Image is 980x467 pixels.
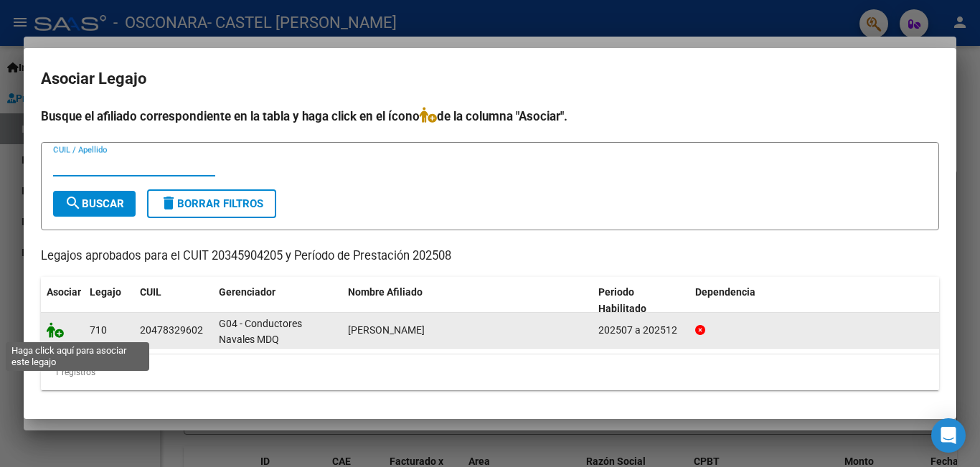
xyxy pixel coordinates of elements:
mat-icon: search [65,194,82,212]
h2: Asociar Legajo [41,65,939,93]
div: Open Intercom Messenger [931,418,966,453]
span: G04 - Conductores Navales MDQ [219,318,302,346]
span: Asociar [47,286,81,298]
span: Buscar [65,197,124,210]
span: Dependencia [695,286,755,298]
div: 20478329602 [140,322,203,339]
datatable-header-cell: Legajo [84,277,134,324]
span: Borrar Filtros [160,197,263,210]
datatable-header-cell: CUIL [134,277,213,324]
span: CUIL [140,286,161,298]
button: Buscar [53,191,136,217]
datatable-header-cell: Nombre Afiliado [342,277,593,324]
span: Periodo Habilitado [598,286,646,314]
datatable-header-cell: Gerenciador [213,277,342,324]
h4: Busque el afiliado correspondiente en la tabla y haga click en el ícono de la columna "Asociar". [41,107,939,126]
mat-icon: delete [160,194,177,212]
p: Legajos aprobados para el CUIT 20345904205 y Período de Prestación 202508 [41,247,939,265]
div: 1 registros [41,354,939,390]
button: Borrar Filtros [147,189,276,218]
div: 202507 a 202512 [598,322,684,339]
datatable-header-cell: Dependencia [689,277,940,324]
span: Gerenciador [219,286,275,298]
datatable-header-cell: Asociar [41,277,84,324]
datatable-header-cell: Periodo Habilitado [593,277,689,324]
span: 710 [90,324,107,336]
span: Legajo [90,286,121,298]
span: MOLERO MARCOS FABRICIO [348,324,425,336]
span: Nombre Afiliado [348,286,423,298]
